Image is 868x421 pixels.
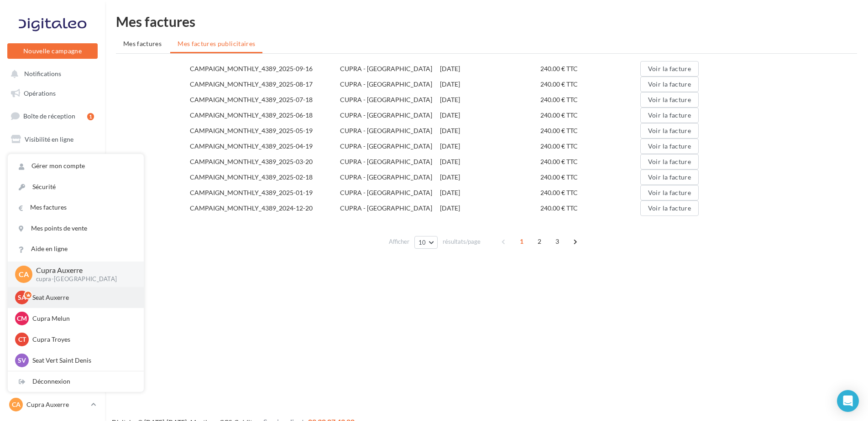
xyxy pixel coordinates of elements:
[640,108,699,123] button: Voir la facture
[17,314,27,323] span: CM
[340,173,440,182] div: CUPRA - [GEOGRAPHIC_DATA]
[418,239,426,246] span: 10
[440,80,540,89] div: [DATE]
[340,142,440,151] div: CUPRA - [GEOGRAPHIC_DATA]
[640,169,699,185] button: Voir la facture
[8,239,144,259] a: Aide en ligne
[640,154,699,169] button: Voir la facture
[440,157,540,166] div: [DATE]
[36,275,129,283] p: cupra-[GEOGRAPHIC_DATA]
[514,234,529,249] span: 1
[640,77,699,92] button: Voir la facture
[540,80,640,89] div: 240.00 € TTC
[540,142,640,151] div: 240.00 € TTC
[190,111,340,120] div: CAMPAIGN_MONTHLY_4389_2025-06-18
[540,204,640,213] div: 240.00 € TTC
[5,130,99,149] a: Visibilité en ligne
[36,265,129,276] p: Cupra Auxerre
[340,95,440,104] div: CUPRA - [GEOGRAPHIC_DATA]
[5,153,99,172] a: Campagnes
[640,61,699,77] button: Voir la facture
[440,95,540,104] div: [DATE]
[540,111,640,120] div: 240.00 € TTC
[190,80,340,89] div: CAMPAIGN_MONTHLY_4389_2025-08-17
[26,400,87,409] p: Cupra Auxerre
[7,43,98,59] button: Nouvelle campagne
[640,92,699,108] button: Voir la facture
[532,234,547,249] span: 2
[540,157,640,166] div: 240.00 € TTC
[8,156,144,176] a: Gérer mon compte
[190,173,340,182] div: CAMPAIGN_MONTHLY_4389_2025-02-18
[340,126,440,135] div: CUPRA - [GEOGRAPHIC_DATA]
[8,197,144,218] a: Mes factures
[414,236,438,249] button: 10
[8,218,144,239] a: Mes points de vente
[24,70,61,78] span: Notifications
[23,112,75,120] span: Boîte de réception
[32,335,133,344] p: Cupra Troyes
[340,111,440,120] div: CUPRA - [GEOGRAPHIC_DATA]
[340,157,440,166] div: CUPRA - [GEOGRAPHIC_DATA]
[24,89,56,97] span: Opérations
[190,95,340,104] div: CAMPAIGN_MONTHLY_4389_2025-07-18
[340,80,440,89] div: CUPRA - [GEOGRAPHIC_DATA]
[837,390,859,412] div: Open Intercom Messenger
[7,396,98,413] a: CA Cupra Auxerre
[8,177,144,197] a: Sécurité
[340,204,440,213] div: CUPRA - [GEOGRAPHIC_DATA]
[440,111,540,120] div: [DATE]
[25,135,73,143] span: Visibilité en ligne
[440,142,540,151] div: [DATE]
[87,113,94,120] div: 1
[19,269,29,279] span: CA
[443,237,481,246] span: résultats/page
[340,64,440,73] div: CUPRA - [GEOGRAPHIC_DATA]
[32,314,133,323] p: Cupra Melun
[640,200,699,216] button: Voir la facture
[640,123,699,139] button: Voir la facture
[440,126,540,135] div: [DATE]
[440,64,540,73] div: [DATE]
[540,126,640,135] div: 240.00 € TTC
[5,243,99,270] a: PLV et print personnalisable
[440,204,540,213] div: [DATE]
[389,237,409,246] span: Afficher
[18,335,26,344] span: CT
[123,40,162,47] span: Mes factures
[440,188,540,197] div: [DATE]
[640,185,699,200] button: Voir la facture
[32,293,133,302] p: Seat Auxerre
[5,84,99,103] a: Opérations
[340,188,440,197] div: CUPRA - [GEOGRAPHIC_DATA]
[18,356,26,365] span: SV
[440,173,540,182] div: [DATE]
[116,15,857,28] h1: Mes factures
[540,173,640,182] div: 240.00 € TTC
[5,273,99,300] a: Campagnes DataOnDemand
[18,293,26,302] span: SA
[12,400,21,409] span: CA
[190,157,340,166] div: CAMPAIGN_MONTHLY_4389_2025-03-20
[5,106,99,126] a: Boîte de réception1
[8,371,144,392] div: Déconnexion
[190,126,340,135] div: CAMPAIGN_MONTHLY_4389_2025-05-19
[540,188,640,197] div: 240.00 € TTC
[190,204,340,213] div: CAMPAIGN_MONTHLY_4389_2024-12-20
[550,234,565,249] span: 3
[540,64,640,73] div: 240.00 € TTC
[5,198,99,217] a: Médiathèque
[540,95,640,104] div: 240.00 € TTC
[640,139,699,154] button: Voir la facture
[190,188,340,197] div: CAMPAIGN_MONTHLY_4389_2025-01-19
[32,356,133,365] p: Seat Vert Saint Denis
[5,221,99,240] a: Calendrier
[5,175,99,194] a: Contacts
[190,142,340,151] div: CAMPAIGN_MONTHLY_4389_2025-04-19
[190,64,340,73] div: CAMPAIGN_MONTHLY_4389_2025-09-16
